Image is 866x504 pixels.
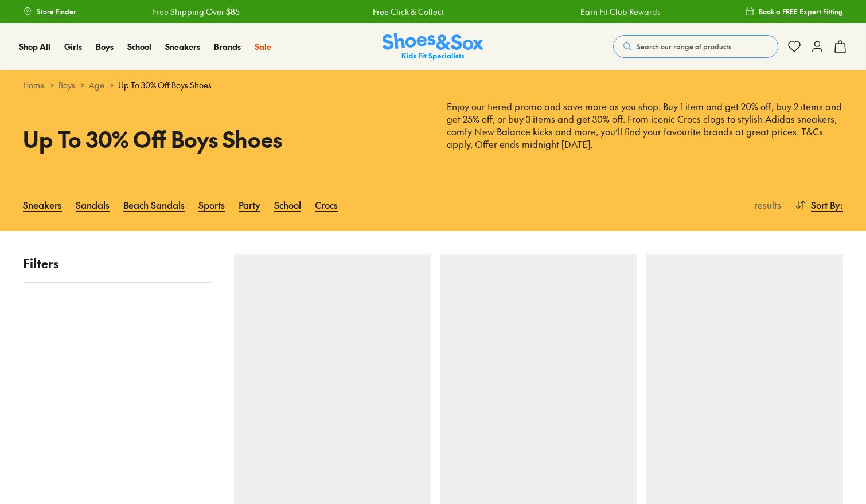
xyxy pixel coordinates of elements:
div: > > > [23,79,843,91]
span: Boys [96,41,114,52]
span: Book a FREE Expert Fitting [759,6,843,17]
span: Brands [214,41,241,52]
a: Sneakers [165,41,200,53]
span: Up To 30% Off Boys Shoes [118,79,212,91]
a: Crocs [315,192,338,217]
a: Boys [96,41,114,53]
a: Earn Fit Club Rewards [579,6,659,18]
a: Boys [58,79,75,91]
a: Home [23,79,45,91]
a: School [127,41,151,53]
a: Party [239,192,260,217]
button: Search our range of products [613,35,778,58]
a: Age [89,79,104,91]
a: Brands [214,41,241,53]
span: Shop All [19,41,50,52]
a: Sports [198,192,225,217]
a: Girls [64,41,82,53]
a: Sandals [76,192,110,217]
span: Sneakers [165,41,200,52]
span: : [840,198,843,212]
a: Free Click & Collect [371,6,442,18]
h1: Up To 30% Off Boys Shoes [23,123,419,155]
a: Shoes & Sox [383,33,483,61]
button: Sort By: [795,192,843,217]
a: Store Finder [23,1,76,22]
img: SNS_Logo_Responsive.svg [383,33,483,61]
p: results [750,198,781,212]
p: Enjoy our tiered promo and save more as you shop. Buy 1 item and get 20% off, buy 2 items and get... [447,100,843,151]
a: Sneakers [23,192,62,217]
a: Shop All [19,41,50,53]
span: Search our range of products [637,41,731,52]
a: School [274,192,301,217]
span: School [127,41,151,52]
a: Book a FREE Expert Fitting [745,1,843,22]
span: Girls [64,41,82,52]
p: Filters [23,254,211,273]
a: Sale [255,41,271,53]
a: Beach Sandals [123,192,185,217]
span: Sale [255,41,271,52]
span: Sort By [811,198,840,212]
span: Store Finder [37,6,76,17]
a: Free Shipping Over $85 [151,6,238,18]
